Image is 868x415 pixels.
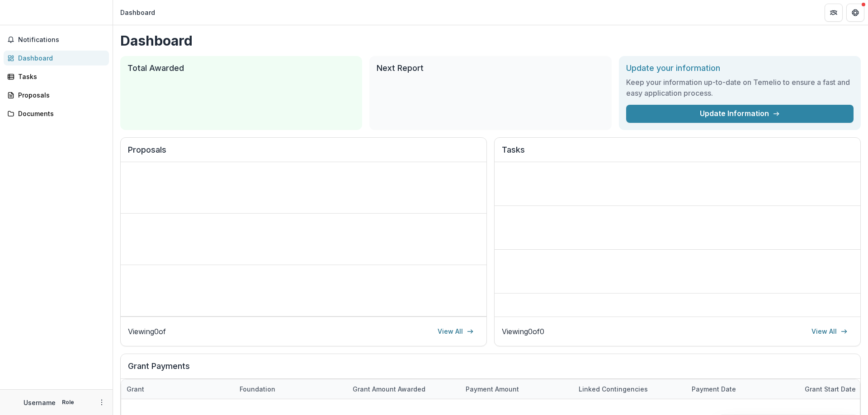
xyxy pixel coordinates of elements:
[432,324,479,339] a: View All
[18,90,102,100] div: Proposals
[117,6,159,19] nav: breadcrumb
[4,69,109,84] a: Tasks
[846,4,864,22] button: Get Help
[806,324,853,339] a: View All
[96,397,107,408] button: More
[4,88,109,103] a: Proposals
[377,63,604,73] h2: Next Report
[24,398,56,407] p: Username
[59,398,77,406] p: Role
[502,326,544,337] p: Viewing 0 of 0
[626,77,854,98] h3: Keep your information up-to-date on Temelio to ensure a fast and easy application process.
[502,145,853,162] h2: Tasks
[18,109,102,118] div: Documents
[4,33,109,47] button: Notifications
[120,33,861,49] h1: Dashboard
[120,8,155,17] div: Dashboard
[626,105,854,123] a: Update Information
[18,53,102,63] div: Dashboard
[128,326,166,337] p: Viewing 0 of
[18,36,105,44] span: Notifications
[18,72,102,81] div: Tasks
[825,4,843,22] button: Partners
[4,106,109,121] a: Documents
[626,63,854,73] h2: Update your information
[127,63,355,73] h2: Total Awarded
[128,361,853,378] h2: Grant Payments
[4,51,109,65] a: Dashboard
[128,145,479,162] h2: Proposals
